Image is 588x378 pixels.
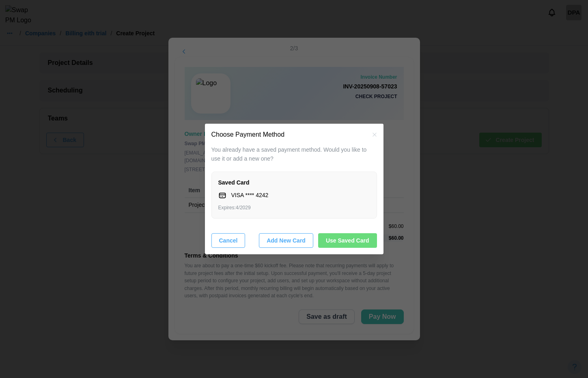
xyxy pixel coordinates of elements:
h2: Choose Payment Method [211,131,285,138]
span: Add New Card [267,234,306,247]
div: Saved Card [218,178,370,187]
span: Use Saved Card [326,234,369,247]
div: You already have a saved payment method. Would you like to use it or add a new one? [211,146,377,163]
div: Expires: 4 / 2029 [218,204,370,212]
span: Cancel [219,234,238,247]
